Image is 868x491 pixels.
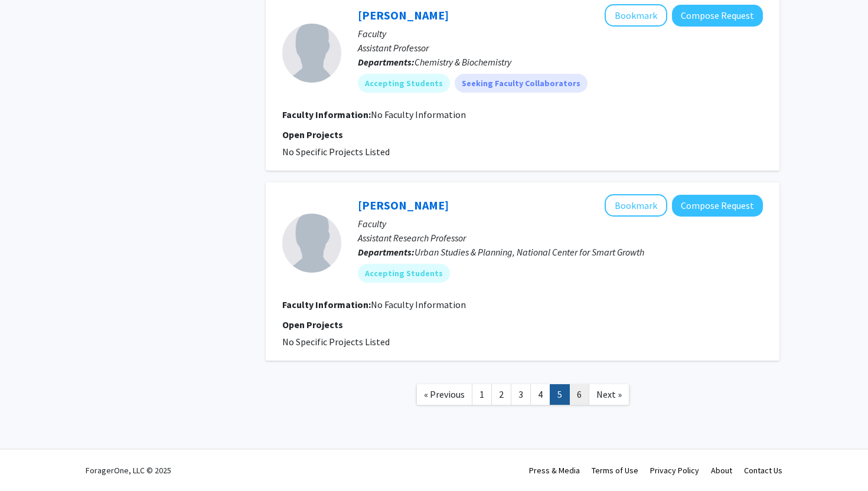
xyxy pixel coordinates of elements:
a: [PERSON_NAME] [358,8,449,22]
mat-chip: Accepting Students [358,74,450,93]
a: About [711,465,732,476]
span: No Faculty Information [371,109,466,120]
b: Faculty Information: [282,299,371,310]
a: 2 [491,384,511,405]
p: Assistant Research Professor [358,231,763,245]
p: Assistant Professor [358,41,763,55]
a: 4 [530,384,550,405]
a: 3 [511,384,531,405]
a: 1 [472,384,492,405]
a: Privacy Policy [650,465,699,476]
button: Compose Request to Chester Harvey [672,195,763,217]
a: Contact Us [744,465,782,476]
a: 5 [550,384,570,405]
p: Faculty [358,217,763,231]
b: Departments: [358,56,415,68]
a: Previous [416,384,472,405]
div: ForagerOne, LLC © 2025 [86,450,171,491]
p: Open Projects [282,317,763,332]
nav: Page navigation [266,372,779,420]
span: No Specific Projects Listed [282,146,390,158]
button: Compose Request to Yanxin Liu [672,5,763,27]
button: Add Yanxin Liu to Bookmarks [605,4,667,27]
a: [PERSON_NAME] [358,198,449,212]
span: No Specific Projects Listed [282,336,390,348]
mat-chip: Accepting Students [358,264,450,283]
span: No Faculty Information [371,299,466,310]
span: Urban Studies & Planning, National Center for Smart Growth [415,246,644,258]
a: Terms of Use [592,465,638,476]
span: Next » [596,388,622,400]
span: « Previous [424,388,465,400]
p: Faculty [358,27,763,41]
a: 6 [569,384,589,405]
a: Press & Media [529,465,580,476]
mat-chip: Seeking Faculty Collaborators [455,74,588,93]
p: Open Projects [282,127,763,142]
b: Departments: [358,246,415,258]
b: Faculty Information: [282,109,371,120]
iframe: Chat [9,438,50,482]
a: Next [589,384,629,405]
button: Add Chester Harvey to Bookmarks [605,194,667,217]
span: Chemistry & Biochemistry [415,56,511,68]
